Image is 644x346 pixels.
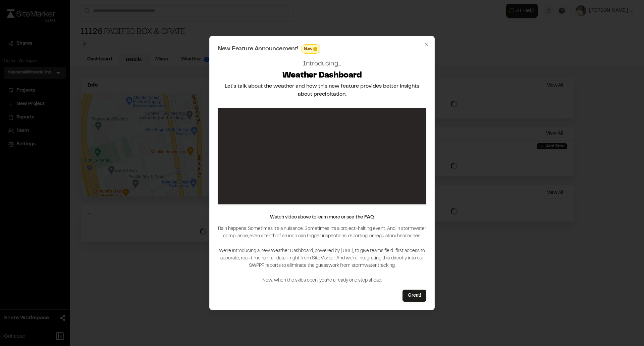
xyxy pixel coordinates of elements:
[218,46,298,52] span: New Feature Announcement!
[218,82,426,98] h2: Let's talk about the weather and how this new feature provides better insights about precipitation.
[282,70,362,81] h2: Weather Dashboard
[301,44,321,54] div: This feature is brand new! Enjoy!
[346,215,374,219] a: see the FAQ
[304,46,312,52] span: New
[218,225,426,284] p: Rain happens. Sometimes it’s a nuisance. Sometimes it’s a project-halting event. And in stormwate...
[270,214,374,221] p: Watch video above to learn more or
[313,47,317,51] span: This feature is brand new! Enjoy!
[402,290,426,302] button: Great!
[303,59,341,69] h2: Introducing...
